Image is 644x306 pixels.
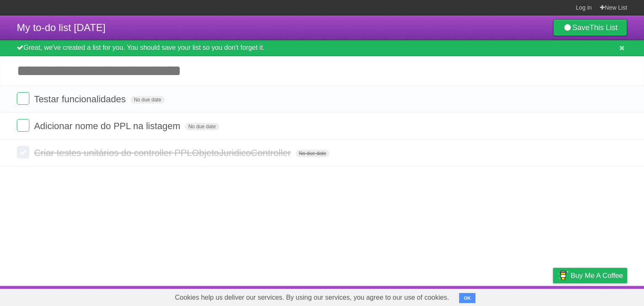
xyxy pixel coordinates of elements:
[571,268,623,283] span: Buy me a coffee
[130,96,164,104] span: No due date
[557,268,569,283] img: Buy me a coffee
[34,94,128,104] span: Testar funcionalidades
[589,23,618,32] b: This List
[17,22,106,33] span: My to-do list [DATE]
[514,288,532,304] a: Terms
[441,288,459,304] a: About
[34,148,293,158] span: Criar testes unitários do controller PPLObjetoJuridicoController
[553,268,627,283] a: Buy me a coffee
[17,146,29,158] label: Done
[574,288,627,304] a: Suggest a feature
[185,123,219,130] span: No due date
[296,150,330,157] span: No due date
[459,293,475,303] button: OK
[542,288,564,304] a: Privacy
[17,92,29,105] label: Done
[553,19,627,36] a: SaveThis List
[469,288,503,304] a: Developers
[166,289,457,306] span: Cookies help us deliver our services. By using our services, you agree to our use of cookies.
[34,121,182,131] span: Adicionar nome do PPL na listagem
[17,119,29,132] label: Done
